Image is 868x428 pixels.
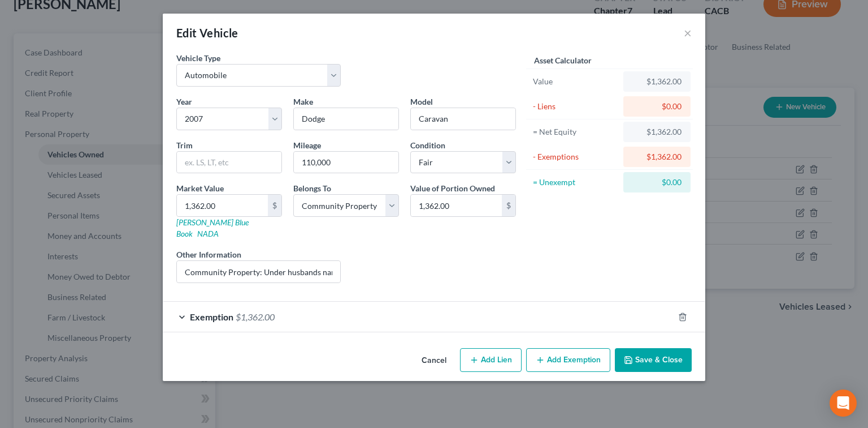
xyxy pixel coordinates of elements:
[176,139,193,151] label: Trim
[460,348,522,372] button: Add Lien
[293,97,313,106] span: Make
[830,390,857,417] div: Open Intercom Messenger
[632,151,682,162] div: $1,362.00
[411,108,515,130] input: ex. Altima
[413,349,455,372] button: Cancel
[176,52,220,64] label: Vehicle Type
[190,311,233,322] span: Exemption
[411,195,502,216] input: 0.00
[632,76,682,87] div: $1,362.00
[632,177,682,188] div: $0.00
[293,139,321,151] label: Mileage
[176,249,241,260] label: Other Information
[294,152,398,173] input: --
[632,126,682,138] div: $1,362.00
[410,96,433,108] label: Model
[176,217,249,238] a: [PERSON_NAME] Blue Book
[533,76,618,87] div: Value
[197,229,219,238] a: NADA
[502,195,515,216] div: $
[236,311,275,322] span: $1,362.00
[177,195,268,216] input: 0.00
[533,151,618,162] div: - Exemptions
[533,126,618,138] div: = Net Equity
[177,261,340,283] input: (optional)
[534,54,592,66] label: Asset Calculator
[632,101,682,112] div: $0.00
[293,183,331,193] span: Belongs To
[615,348,692,372] button: Save & Close
[533,177,618,188] div: = Unexempt
[684,26,692,40] button: ×
[410,139,445,151] label: Condition
[176,96,192,108] label: Year
[177,152,281,173] input: ex. LS, LT, etc
[176,25,238,41] div: Edit Vehicle
[533,101,618,112] div: - Liens
[294,108,398,130] input: ex. Nissan
[526,348,610,372] button: Add Exemption
[176,182,224,194] label: Market Value
[268,195,281,216] div: $
[410,182,495,194] label: Value of Portion Owned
